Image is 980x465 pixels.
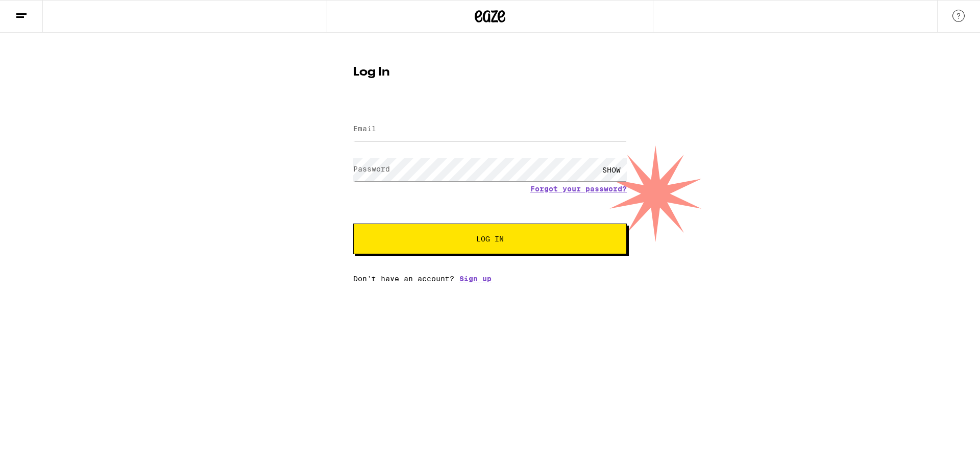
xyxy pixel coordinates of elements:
[459,275,492,283] a: Sign up
[353,66,627,79] h1: Log In
[353,224,627,254] button: Log In
[353,118,627,141] input: Email
[530,185,627,193] a: Forgot your password?
[353,275,627,283] div: Don't have an account?
[476,235,504,242] span: Log In
[596,158,627,181] div: SHOW
[353,165,390,173] label: Password
[353,125,376,133] label: Email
